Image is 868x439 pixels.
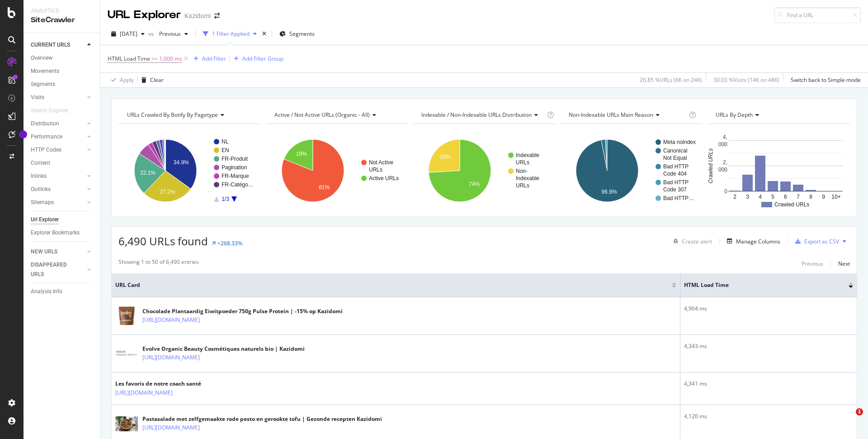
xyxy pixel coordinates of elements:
[222,164,247,171] text: Pagination
[663,195,694,201] text: Bad HTTP…
[31,106,68,115] div: Search Engines
[640,76,702,84] div: 26.85 % URLs ( 6K on 24K )
[601,189,617,195] text: 96.9%
[31,185,51,194] div: Outlinks
[516,182,529,189] text: URLs
[31,7,93,15] div: Analytics
[222,138,229,145] text: NL
[784,194,788,200] text: 6
[723,134,727,140] text: 4,
[212,30,250,38] div: 1 Filter Applied
[31,80,94,89] a: Segments
[31,145,85,155] a: HTTP Codes
[716,111,753,119] span: URLs by Depth
[142,315,200,324] a: [URL][DOMAIN_NAME]
[856,408,863,415] span: 1
[723,159,727,166] text: 2,
[516,175,539,181] text: Indexable
[838,258,850,269] button: Next
[746,194,750,200] text: 3
[684,281,835,289] span: HTML Load Time
[569,111,653,119] span: Non-Indexable URLs Main Reason
[31,93,44,102] div: Visits
[31,215,59,224] div: Url Explorer
[118,234,208,248] span: 6,490 URLs found
[682,238,712,245] div: Create alert
[684,305,853,313] div: 4,904 ms
[19,130,27,138] div: Tooltip anchor
[31,185,85,194] a: Outlinks
[190,53,226,64] button: Add Filter
[708,148,714,183] text: Crawled URLs
[31,247,57,257] div: NEW URLS
[118,131,261,210] svg: A chart.
[707,131,850,210] div: A chart.
[31,93,85,102] a: Visits
[440,154,451,160] text: 26%
[115,388,173,397] a: [URL][DOMAIN_NAME]
[108,73,134,87] button: Apply
[156,27,192,41] button: Previous
[125,108,253,122] h4: URLs Crawled By Botify By pagetype
[31,145,61,155] div: HTTP Codes
[159,52,182,65] span: 1,000 ms
[516,152,539,158] text: Indexable
[296,151,307,157] text: 19%
[797,194,800,200] text: 7
[663,186,687,193] text: Code 307
[274,111,370,119] span: Active / Not Active URLs (organic - all)
[802,260,823,267] div: Previous
[663,163,689,170] text: Bad HTTP
[663,148,687,154] text: Canonical
[420,108,545,122] h4: Indexable / Non-Indexable URLs Distribution
[184,11,211,20] div: Kazidomi
[150,76,164,84] div: Clear
[723,236,780,247] button: Manage Columns
[31,67,59,76] div: Movements
[266,131,409,210] svg: A chart.
[774,7,861,23] input: Find a URL
[31,119,85,129] a: Distribution
[31,172,47,181] div: Inlinks
[787,73,861,87] button: Switch back to Simple mode
[151,55,158,62] span: >=
[115,346,138,362] img: main image
[108,27,148,41] button: [DATE]
[108,7,181,23] div: URL Explorer
[516,168,528,174] text: Non-
[736,238,780,245] div: Manage Columns
[31,53,52,63] div: Overview
[142,345,305,353] div: Evolve Organic Beauty Cosmétiques naturels bio | Kazidomi
[772,194,775,200] text: 5
[108,55,150,62] span: HTML Load Time
[140,170,156,176] text: 22.1%
[230,53,283,64] button: Add Filter Group
[684,342,853,350] div: 4,343 ms
[369,159,393,166] text: Not Active
[142,353,200,362] a: [URL][DOMAIN_NAME]
[31,119,59,129] div: Distribution
[242,55,283,62] div: Add Filter Group
[31,260,76,279] div: DISAPPEARED URLS
[31,40,85,50] a: CURRENT URLS
[718,141,727,148] text: 000
[713,76,779,84] div: 30.03 % Visits ( 14K on 48K )
[120,30,137,38] span: 2025 Sep. 2nd
[718,167,727,173] text: 000
[217,239,242,247] div: +268.33%
[142,307,343,315] div: Chocolade Plantaardig Eiwitpoeder 750g Pulse Protein | -15% op Kazidomi
[276,27,318,41] button: Segments
[560,131,703,210] div: A chart.
[199,27,260,41] button: 1 Filter Applied
[663,139,696,145] text: Meta noindex
[31,260,85,279] a: DISAPPEARED URLS
[759,194,762,200] text: 4
[832,194,841,200] text: 10+
[567,108,688,122] h4: Non-Indexable URLs Main Reason
[725,188,728,195] text: 0
[31,15,93,25] div: SiteCrawler
[174,159,189,166] text: 34.9%
[31,132,85,142] a: Performance
[663,155,687,161] text: Not Equal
